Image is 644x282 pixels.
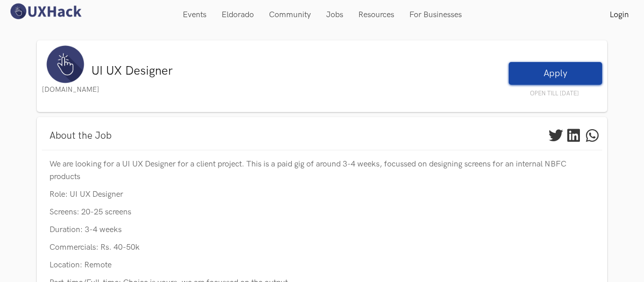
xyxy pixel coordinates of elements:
a: Resources [351,5,402,25]
a: For Businesses [402,5,469,25]
a: Events [175,5,214,25]
p: Role: UI UX Designer [49,188,595,201]
a: Community [261,5,318,25]
a: Apply [509,62,602,85]
h3: UI UX Designer [91,64,366,78]
span: OPEN TILL [DATE] [509,89,600,98]
p: Screens: 20-25 screens [49,206,595,218]
a: About the Job [42,127,119,145]
img: UXHack logo [46,45,84,83]
a: Eldorado [214,5,261,25]
p: Duration: 3-4 weeks [49,223,595,236]
a: Login [602,5,636,26]
p: We are looking for a UI UX Designer for a client project. This is a paid gig of around 3-4 weeks,... [49,158,595,183]
a: [DOMAIN_NAME] [42,85,99,94]
p: Location: Remote [49,259,595,271]
p: Commercials: Rs. 40-50k [49,241,595,254]
a: Jobs [318,5,351,25]
img: UXHack logo [8,3,83,20]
